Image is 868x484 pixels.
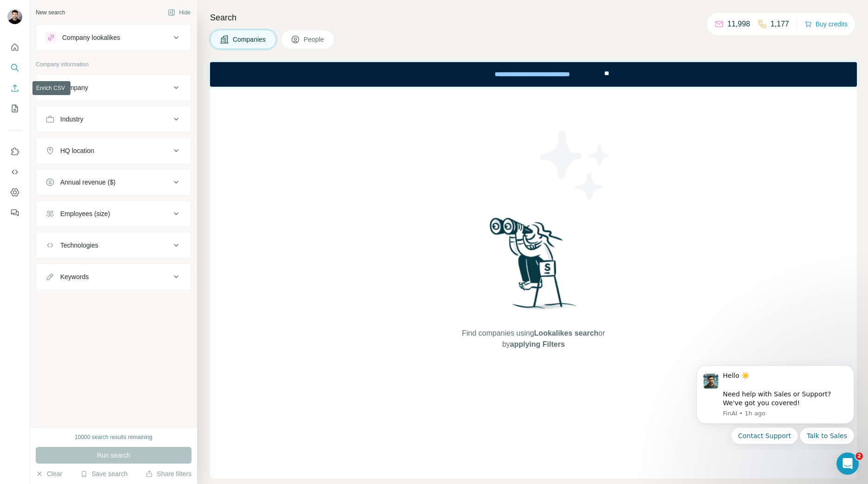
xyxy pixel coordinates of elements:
button: Save search [80,469,128,478]
span: applying Filters [510,340,565,348]
button: Use Surfe API [7,164,22,180]
button: Buy credits [804,18,848,31]
button: Dashboard [7,184,22,201]
img: Avatar [7,9,22,24]
button: Hide [161,6,197,19]
button: Clear [36,469,62,478]
iframe: Banner [210,62,857,87]
iframe: Intercom notifications message [683,357,868,450]
img: Surfe Illustration - Woman searching with binoculars [485,215,582,318]
button: Technologies [36,234,191,256]
div: Employees (size) [60,209,110,218]
button: Search [7,59,22,76]
button: Industry [36,108,191,130]
span: Lookalikes search [534,329,599,337]
button: Share filters [146,469,191,478]
span: Companies [233,35,267,44]
button: Employees (size) [36,203,191,225]
img: Surfe Illustration - Stars [534,124,617,207]
p: 11,998 [728,19,750,30]
div: Company [60,83,88,92]
div: Technologies [60,241,98,250]
div: Company lookalikes [62,33,120,42]
button: Feedback [7,204,22,221]
div: Keywords [60,272,89,281]
span: People [304,35,325,44]
p: Company information [36,60,191,69]
span: Find companies using or by [459,328,607,350]
button: HQ location [36,140,191,162]
div: Industry [60,115,83,124]
h4: Search [210,11,857,24]
button: Use Surfe on LinkedIn [7,143,22,160]
button: Company [36,76,191,99]
div: HQ location [60,146,94,155]
div: New search [36,8,65,17]
button: Enrich CSV [7,80,22,96]
iframe: Intercom live chat [836,452,859,475]
span: 2 [855,452,863,460]
button: Company lookalikes [36,26,191,49]
button: Annual revenue ($) [36,171,191,193]
button: Keywords [36,266,191,288]
button: My lists [7,100,22,117]
div: Annual revenue ($) [60,178,115,187]
p: 1,177 [771,19,789,30]
button: Quick start [7,39,22,56]
div: 10000 search results remaining [75,433,152,441]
